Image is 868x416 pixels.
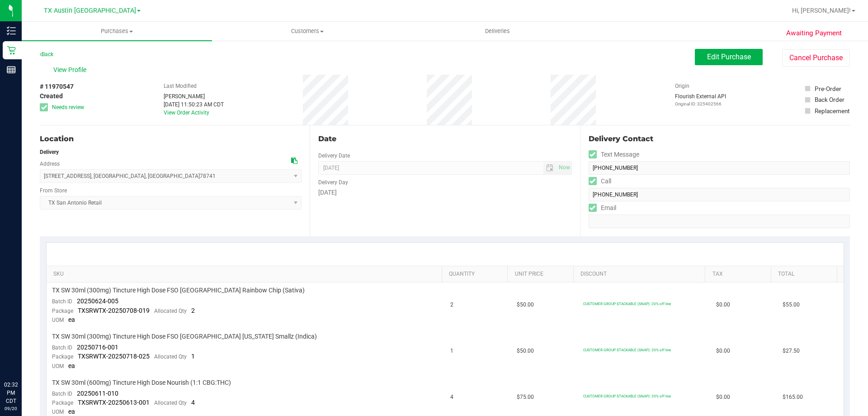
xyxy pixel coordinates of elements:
[52,354,73,360] span: Package
[318,134,571,144] div: Date
[786,28,842,38] span: Awaiting Payment
[4,405,18,412] p: 09/20
[191,353,195,360] span: 1
[716,301,730,309] span: $0.00
[450,347,453,355] span: 1
[675,82,689,90] label: Origin
[52,409,64,415] span: UOM
[707,53,751,61] span: Edit Purchase
[44,7,136,14] span: TX Austin [GEOGRAPHIC_DATA]
[517,347,534,355] span: $50.00
[68,408,75,415] span: ea
[583,348,671,352] span: CUSTOMER GROUP STACKABLE (SNAP): 20% off line
[52,400,73,406] span: Package
[40,82,74,91] span: # 11970547
[675,100,726,107] p: Original ID: 325402566
[164,92,224,100] div: [PERSON_NAME]
[695,49,763,65] button: Edit Purchase
[450,393,453,402] span: 4
[815,106,849,115] div: Replacement
[40,51,53,57] a: Back
[589,201,616,215] label: Email
[52,286,305,295] span: TX SW 30ml (300mg) Tincture High Dose FSO [GEOGRAPHIC_DATA] Rainbow Chip (Sativa)
[580,271,702,278] a: Discount
[4,381,18,405] p: 02:32 PM CDT
[589,188,850,201] input: Format: (999) 999-9999
[78,353,150,360] span: TXSRWTX-20250718-025
[52,378,231,387] span: TX SW 30ml (600mg) Tincture High Dose Nourish (1:1 CBG:THC)
[583,394,671,398] span: CUSTOMER GROUP STACKABLE (SNAP): 20% off line
[52,391,72,397] span: Batch ID
[778,271,833,278] a: Total
[154,354,187,360] span: Allocated Qty
[164,82,197,90] label: Last Modified
[52,317,64,323] span: UOM
[164,110,209,116] a: View Order Activity
[402,22,593,41] a: Deliveries
[675,92,726,107] div: Flourish External API
[792,7,851,14] span: Hi, [PERSON_NAME]!
[52,103,84,111] span: Needs review
[164,100,224,109] div: [DATE] 11:50:23 AM CDT
[589,175,611,188] label: Call
[783,301,800,309] span: $55.00
[815,84,841,93] div: Pre-Order
[52,363,64,369] span: UOM
[589,134,850,144] div: Delivery Contact
[52,344,72,351] span: Batch ID
[212,27,402,35] span: Customers
[77,297,118,305] span: 20250624-005
[40,91,63,101] span: Created
[815,95,844,104] div: Back Order
[52,298,72,305] span: Batch ID
[473,27,522,35] span: Deliveries
[783,347,800,355] span: $27.50
[517,393,534,402] span: $75.00
[53,271,438,278] a: SKU
[191,307,195,314] span: 2
[40,160,60,168] label: Address
[40,186,67,195] label: From Store
[318,188,571,197] div: [DATE]
[22,22,212,41] a: Purchases
[589,161,850,175] input: Format: (999) 999-9999
[78,399,150,406] span: TXSRWTX-20250613-001
[318,152,350,160] label: Delivery Date
[154,308,187,314] span: Allocated Qty
[517,301,534,309] span: $50.00
[77,390,118,397] span: 20250611-010
[77,344,118,351] span: 20250716-001
[68,316,75,323] span: ea
[52,332,317,341] span: TX SW 30ml (300mg) Tincture High Dose FSO [GEOGRAPHIC_DATA] [US_STATE] Smallz (Indica)
[782,49,850,67] button: Cancel Purchase
[783,393,803,402] span: $165.00
[22,27,212,35] span: Purchases
[52,308,73,314] span: Package
[53,65,90,75] span: View Profile
[589,148,639,161] label: Text Message
[318,178,348,186] label: Delivery Day
[515,271,570,278] a: Unit Price
[9,344,36,371] iframe: Resource center
[716,347,730,355] span: $0.00
[154,400,187,406] span: Allocated Qty
[449,271,504,278] a: Quantity
[7,26,16,35] inline-svg: Inventory
[583,301,671,306] span: CUSTOMER GROUP STACKABLE (SNAP): 20% off line
[291,156,297,166] div: Copy address to clipboard
[7,65,16,74] inline-svg: Reports
[7,46,16,55] inline-svg: Retail
[40,134,302,144] div: Location
[712,271,768,278] a: Tax
[716,393,730,402] span: $0.00
[450,301,453,309] span: 2
[212,22,402,41] a: Customers
[191,399,195,406] span: 4
[78,307,150,314] span: TXSRWTX-20250708-019
[40,149,59,155] strong: Delivery
[68,362,75,369] span: ea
